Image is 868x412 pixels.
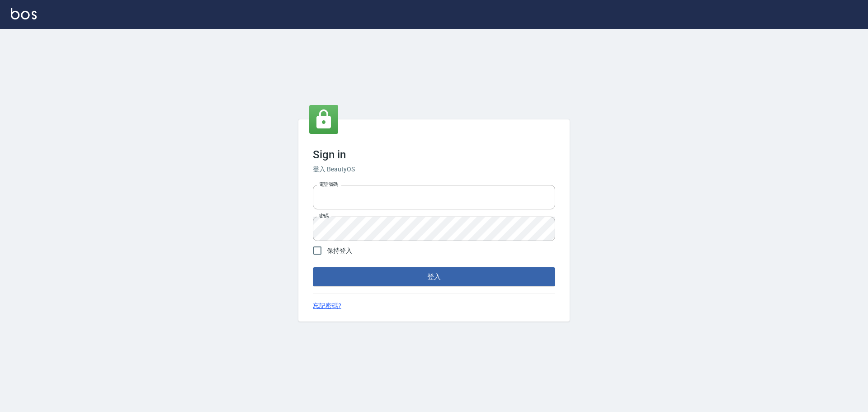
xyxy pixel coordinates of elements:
[313,148,555,161] h3: Sign in
[319,213,329,219] label: 密碼
[319,181,338,188] label: 電話號碼
[327,246,352,256] span: 保持登入
[11,8,37,19] img: Logo
[313,267,555,286] button: 登入
[313,165,555,174] h6: 登入 BeautyOS
[313,301,341,311] a: 忘記密碼?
